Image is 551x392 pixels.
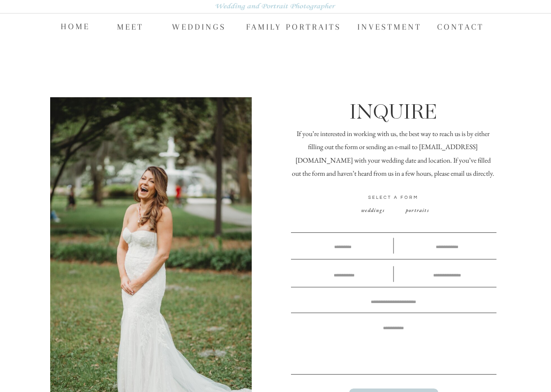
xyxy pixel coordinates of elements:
[298,194,489,203] h3: SELECT A FORM
[246,20,344,33] a: FAMILY PORTRAITS
[172,20,226,33] a: WEDDINGS
[394,207,441,214] a: portraits
[437,20,492,33] a: CONTACT
[291,127,496,182] p: If you’re interested in working with us, the best way to reach us is by either filling out the fo...
[117,20,145,33] a: MEET
[350,207,396,214] a: weddings
[287,98,500,122] h1: INQUIRE
[61,19,90,32] a: HOME
[357,20,423,33] a: Investment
